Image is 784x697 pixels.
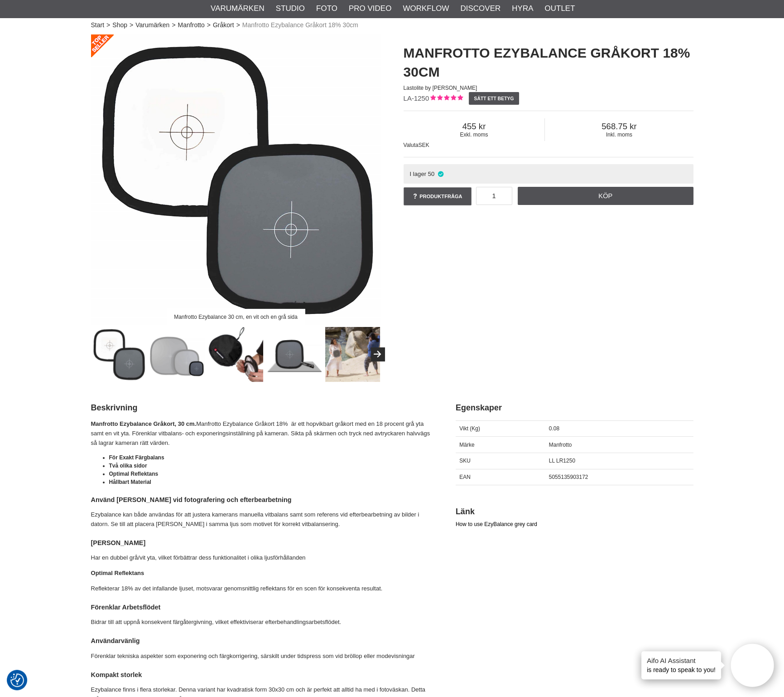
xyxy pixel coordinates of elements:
img: Manfrotto Ezybalance 30 cm, en vit och en grå sida [91,327,146,382]
h4: [PERSON_NAME] [91,538,433,547]
h4: Kompakt storlek [91,670,433,679]
img: Viks ihop och förvaras i medföljande fodral [208,327,263,382]
p: Har en dubbel grå/vit yta, vilket förbättrar dess funktionalitet i olika ljusförhållanden [91,553,433,563]
i: I lager [437,171,444,177]
h1: Manfrotto Ezybalance Gråkort 18% 30cm [404,44,693,82]
h4: Användarvänlig [91,636,433,645]
span: Lastolite by [PERSON_NAME] [404,85,477,91]
span: Märke [459,442,474,448]
h2: Egenskaper [456,402,693,414]
a: Manfrotto [178,20,205,30]
p: Reflekterar 18% av det infallande ljuset, motsvarar genomsnittlig reflektans för en scen för kons... [91,584,433,594]
span: 5055135903172 [549,474,588,480]
a: Foto [316,3,337,15]
span: I lager [409,171,426,177]
a: Discover [460,3,500,15]
span: 568.75 [545,122,693,132]
span: Manfrotto [549,442,572,448]
span: Valuta [404,142,418,148]
span: 455 [404,122,545,132]
img: Manfrotto Ezybalance 30 cm, en vit och en grå sida [91,34,381,325]
div: Manfrotto Ezybalance 30 cm, en vit och en grå sida [166,309,305,325]
a: Workflow [403,3,449,15]
span: Manfrotto Ezybalance Gråkort 18% 30cm [242,20,358,30]
a: Sätt ett betyg [469,92,519,105]
a: Varumärken [135,20,169,30]
span: > [207,20,211,30]
a: Shop [112,20,127,30]
a: Outlet [544,3,575,15]
p: Förenklar tekniska aspekter som exponering och färgkorrigering, särskilt under tidspress som vid ... [91,652,433,661]
a: Studio [276,3,305,15]
span: SEK [418,142,429,148]
img: Placera EzyBalance i samma ljus som motivet [325,327,380,382]
span: Exkl. moms [404,132,545,138]
a: Varumärken [211,3,265,15]
h4: Aifo AI Assistant [647,656,716,665]
div: Kundbetyg: 5.00 [429,94,463,103]
div: is ready to speak to you! [641,651,721,679]
span: > [130,20,133,30]
h2: Länk [456,506,693,517]
strong: Optimal Reflektans [91,570,144,576]
span: LA-1250 [404,94,429,102]
strong: Optimal Reflektans [109,471,159,477]
a: Pro Video [349,3,391,15]
p: Bidrar till att uppnå konsekvent färgåtergivning, vilket effektiviserar efterbehandlingsarbetsflö... [91,618,433,627]
strong: För Exakt Färgbalans [109,454,164,461]
button: Next [371,347,385,361]
p: Manfrotto Ezybalance Gråkort 18% är ett hopvikbart gråkort med en 18 procent grå yta samt en vit ... [91,419,433,448]
h4: Förenklar Arbetsflödet [91,603,433,612]
h2: Beskrivning [91,402,433,414]
a: Gråkort [213,20,234,30]
p: Ezybalance kan både användas för att justera kamerans manuella vitbalans samt som referens vid ef... [91,510,433,529]
strong: Hållbart Material [109,479,151,485]
span: LL LR1250 [549,458,575,464]
span: > [106,20,110,30]
img: En klämma är ett bra tillbehör vid produktfoto [267,327,322,382]
span: Inkl. moms [545,132,693,138]
button: Samtyckesinställningar [10,672,24,688]
span: > [172,20,175,30]
span: 50 [428,171,435,177]
img: Revisit consent button [10,673,24,687]
span: 0.08 [549,425,559,432]
h4: Använd [PERSON_NAME] vid fotografering och efterbearbetning [91,495,433,504]
span: SKU [459,458,471,464]
img: Manfrotto Ezybalance finns i flera storlekar [150,327,205,382]
span: EAN [459,474,471,480]
a: Hyra [512,3,533,15]
a: Start [91,20,105,30]
a: How to use EzyBalance grey card [456,521,537,527]
span: > [236,20,240,30]
a: Köp [518,187,693,205]
span: Vikt (Kg) [459,425,480,432]
a: Produktfråga [404,187,471,205]
strong: Manfrotto Ezybalance Gråkort, 30 cm. [91,420,197,427]
strong: Två olika sidor [109,463,147,469]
